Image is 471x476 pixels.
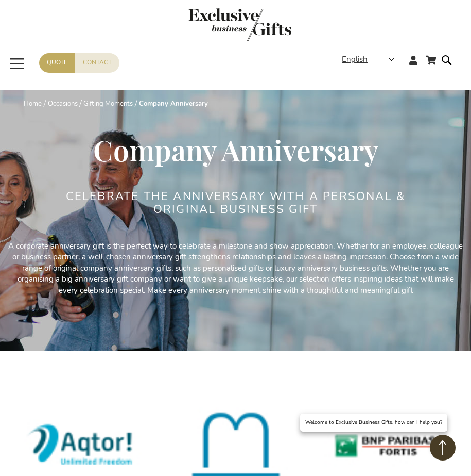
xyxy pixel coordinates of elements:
[83,99,133,108] a: Gifting Moments
[8,241,463,296] p: A corporate anniversary gift is the perfect way to celebrate a milestone and show appreciation. W...
[93,130,378,169] span: Company Anniversary
[75,53,119,72] a: Contact
[43,190,429,215] h2: CELEBRATE THE ANNIVERSARY WITH A PERSONAL & ORIGINAL BUSINESS GIFT
[8,8,471,45] a: store logo
[24,99,42,108] a: Home
[39,53,75,72] a: Quote
[139,99,208,108] strong: Company Anniversary
[48,99,78,108] a: Occasions
[342,54,368,65] span: English
[188,8,291,42] img: Exclusive Business gifts logo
